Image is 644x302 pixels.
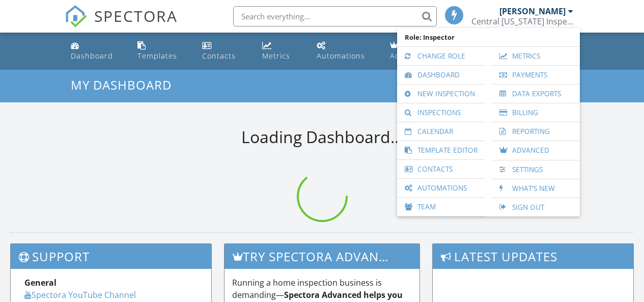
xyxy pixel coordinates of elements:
div: Metrics [262,51,290,61]
div: Automations [317,51,365,61]
img: The Best Home Inspection Software - Spectora [65,5,87,28]
div: Dashboard [71,51,113,61]
a: Spectora YouTube Channel [24,289,136,300]
h3: Support [11,244,211,269]
h3: Latest Updates [433,244,633,269]
a: SPECTORA [65,14,178,35]
span: My Dashboard [71,76,172,93]
a: Advanced [386,37,440,66]
div: [PERSON_NAME] [499,6,566,16]
a: Reporting [497,122,575,141]
span: Role: Inspector [402,28,575,46]
a: Billing [497,103,575,122]
div: Contacts [202,51,236,61]
a: Data Exports [497,85,575,103]
a: Payments [497,66,575,84]
a: Team [402,198,480,216]
a: Metrics [258,37,304,66]
input: Search everything... [233,6,437,26]
h3: Try spectora advanced [DATE] [225,244,419,269]
a: Inspections [402,103,480,122]
a: Contacts [402,160,480,178]
a: Automations [402,179,480,197]
a: Advanced [497,141,575,160]
div: Central Missouri Inspection Services L.L.C. [471,16,573,26]
span: SPECTORA [94,5,178,26]
a: Automations (Basic) [313,37,378,66]
a: Dashboard [402,66,480,84]
a: Metrics [497,47,575,65]
a: Dashboard [67,37,126,66]
a: Sign Out [497,198,575,216]
a: Template Editor [402,141,480,159]
a: New Inspection [402,85,480,103]
a: Contacts [198,37,249,66]
a: What's New [497,179,575,198]
a: Change Role [402,47,480,65]
a: Calendar [402,122,480,141]
strong: General [24,277,57,288]
a: Settings [497,160,575,179]
a: Templates [133,37,190,66]
div: Advanced [390,51,428,61]
div: Templates [137,51,177,61]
